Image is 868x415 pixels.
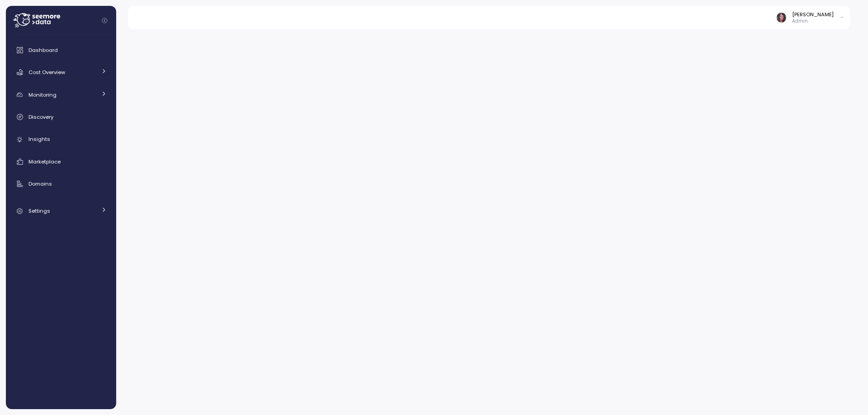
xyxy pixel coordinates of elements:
[9,202,113,220] a: Settings
[9,108,113,126] a: Discovery
[28,207,50,214] span: Settings
[9,41,113,59] a: Dashboard
[28,47,58,54] span: Dashboard
[9,86,113,104] a: Monitoring
[9,131,113,149] a: Insights
[9,153,113,171] a: Marketplace
[792,11,834,18] div: [PERSON_NAME]
[28,180,52,187] span: Domains
[28,69,65,76] span: Cost Overview
[792,18,834,24] p: Admin
[28,158,61,165] span: Marketplace
[9,63,113,81] a: Cost Overview
[28,113,53,121] span: Discovery
[28,135,50,143] span: Insights
[9,175,113,193] a: Domains
[99,17,110,24] button: Collapse navigation
[777,13,786,22] img: ACg8ocLDuIZlR5f2kIgtapDwVC7yp445s3OgbrQTIAV7qYj8P05r5pI=s96-c
[28,91,57,98] span: Monitoring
